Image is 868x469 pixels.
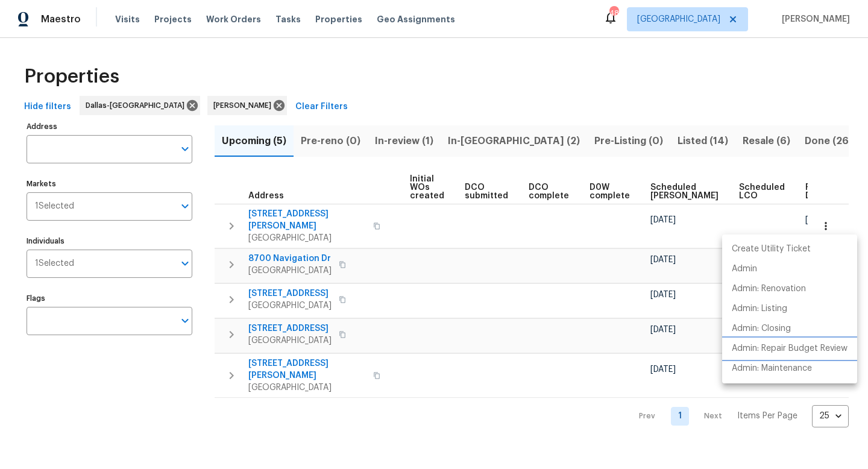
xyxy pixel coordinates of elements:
[732,362,812,375] p: Admin: Maintenance
[732,283,806,295] p: Admin: Renovation
[732,342,848,355] p: Admin: Repair Budget Review
[732,323,791,335] p: Admin: Closing
[732,303,787,315] p: Admin: Listing
[732,263,757,275] p: Admin
[732,243,811,256] p: Create Utility Ticket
